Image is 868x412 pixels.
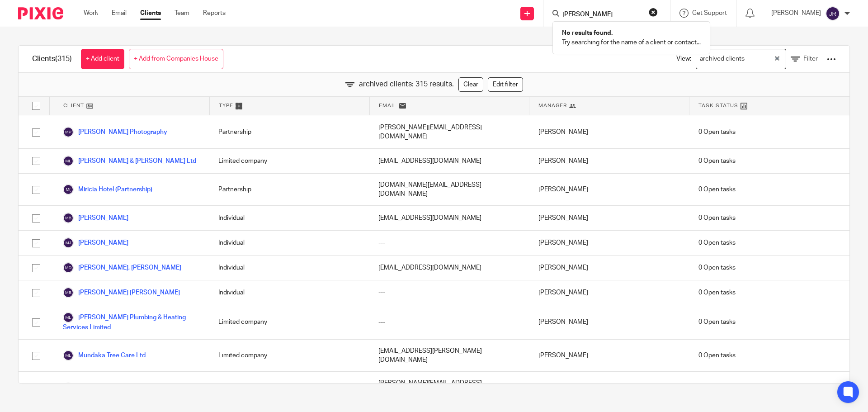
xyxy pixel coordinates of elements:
button: Clear [649,8,658,17]
a: Edit filter [488,77,523,92]
span: 0 Open tasks [698,128,736,137]
div: --- [369,305,529,339]
div: [EMAIL_ADDRESS][DOMAIN_NAME] [369,256,529,280]
span: Type [219,102,233,109]
div: Search for option [696,49,786,69]
span: Task Status [698,102,738,109]
div: [DOMAIN_NAME][EMAIL_ADDRESS][DOMAIN_NAME] [369,174,529,206]
span: archived clients: 315 results. [359,79,454,90]
a: Email [112,9,127,18]
img: svg%3E [63,237,74,248]
a: Clients [140,9,161,18]
input: Search for option [748,51,773,67]
div: Limited company [209,340,369,372]
span: 0 Open tasks [698,213,736,223]
div: Limited company [209,305,369,339]
div: [EMAIL_ADDRESS][PERSON_NAME][DOMAIN_NAME] [369,340,529,372]
a: Miricia Hotel (Partnership) [63,184,152,195]
span: Email [379,102,397,109]
img: svg%3E [63,312,74,323]
div: [PERSON_NAME] [529,372,689,404]
div: [PERSON_NAME] [529,280,689,305]
div: [PERSON_NAME] [529,149,689,173]
span: 0 Open tasks [698,156,736,166]
div: Limited company [209,149,369,173]
span: 0 Open tasks [698,238,736,247]
span: 0 Open tasks [698,263,736,272]
div: Individual [209,231,369,255]
div: [PERSON_NAME] [529,174,689,206]
a: [PERSON_NAME] & [PERSON_NAME] Ltd [63,156,196,166]
div: --- [369,231,529,255]
span: 0 Open tasks [698,185,736,194]
a: [PERSON_NAME] Plumbing & Heating Services Limited [63,312,200,332]
span: 0 Open tasks [698,351,736,360]
div: --- [369,280,529,305]
span: Client [63,102,84,109]
img: svg%3E [63,262,74,273]
h1: Clients [32,54,72,64]
img: svg%3E [63,127,74,137]
img: svg%3E [63,383,74,393]
img: Pixie [18,7,63,19]
span: 0 Open tasks [698,317,736,327]
a: [PERSON_NAME] [63,383,128,393]
img: svg%3E [826,6,840,21]
a: Team [175,9,189,18]
button: Clear Selected [775,56,779,63]
div: [PERSON_NAME] [529,231,689,255]
div: Individual [209,372,369,404]
a: Work [84,9,98,18]
div: [PERSON_NAME][EMAIL_ADDRESS][DOMAIN_NAME] [369,116,529,148]
a: [PERSON_NAME], [PERSON_NAME] [63,262,181,273]
span: archived clients [698,51,747,67]
div: [EMAIL_ADDRESS][DOMAIN_NAME] [369,206,529,230]
a: [PERSON_NAME] [PERSON_NAME] [63,287,180,298]
div: [PERSON_NAME] [529,256,689,280]
a: [PERSON_NAME] [63,237,128,248]
div: [PERSON_NAME] [529,305,689,339]
a: + Add from Companies House [129,49,223,69]
span: Filter [803,56,818,62]
a: Reports [203,9,226,18]
div: [PERSON_NAME] [529,116,689,148]
span: (315) [55,55,72,62]
a: Mundaka Tree Care Ltd [63,350,146,361]
input: Select all [28,97,45,114]
span: 0 Open tasks [698,288,736,297]
input: Search [561,11,643,19]
img: svg%3E [63,213,74,223]
div: Partnership [209,116,369,148]
div: [PERSON_NAME] [529,206,689,230]
div: Individual [209,280,369,305]
div: Partnership [209,174,369,206]
div: [PERSON_NAME][EMAIL_ADDRESS][PERSON_NAME][DOMAIN_NAME] [369,372,529,404]
a: [PERSON_NAME] [63,213,128,223]
img: svg%3E [63,287,74,298]
img: svg%3E [63,156,74,166]
div: [EMAIL_ADDRESS][DOMAIN_NAME] [369,149,529,173]
div: Individual [209,206,369,230]
a: [PERSON_NAME] Photography [63,127,167,137]
div: Individual [209,256,369,280]
img: svg%3E [63,184,74,195]
p: [PERSON_NAME] [771,9,821,18]
a: Clear [458,77,483,92]
span: Manager [538,102,567,109]
div: View: [663,46,836,72]
div: [PERSON_NAME] [529,340,689,372]
a: + Add client [81,49,124,69]
span: Get Support [692,10,727,16]
img: svg%3E [63,350,74,361]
